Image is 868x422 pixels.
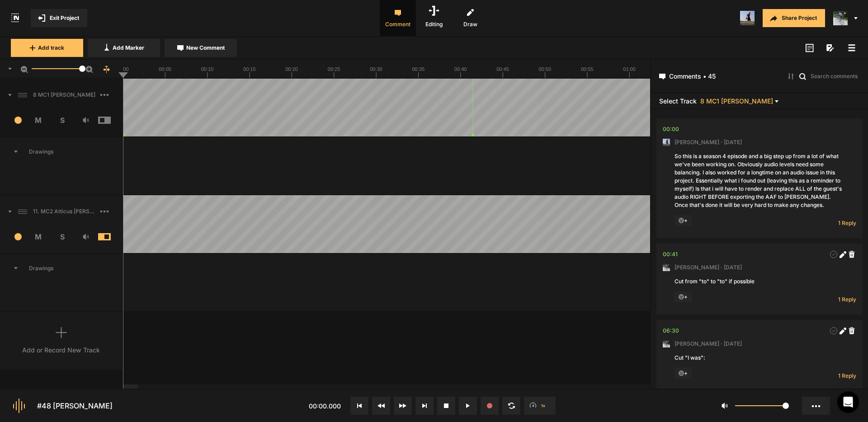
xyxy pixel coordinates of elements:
[675,263,742,272] span: [PERSON_NAME] · [DATE]
[663,125,679,134] div: 00:00.000
[675,138,742,146] span: [PERSON_NAME] · [DATE]
[29,207,100,216] span: 11. MC2 Atticus [PERSON_NAME] Hard Lock Copy 01_1
[454,66,467,72] text: 00:40
[27,115,51,126] span: M
[29,91,100,99] span: 8 MC1 [PERSON_NAME]
[675,354,844,362] div: Cut "I was":
[38,44,64,52] span: Add track
[31,9,87,27] button: Exit Project
[88,39,160,57] button: Add Marker
[159,66,171,72] text: 00:05
[651,93,868,109] header: Select Track
[810,71,860,80] input: Search comments
[675,368,692,379] span: +
[838,372,856,380] span: 1 Reply
[50,115,74,126] span: S
[838,219,856,227] span: 1 Reply
[22,345,100,355] div: Add or Record New Track
[50,231,74,242] span: S
[50,14,79,22] span: Exit Project
[663,340,670,347] img: ACg8ocLxXzHjWyafR7sVkIfmxRufCxqaSAR27SDjuE-ggbMy1qqdgD8=s96-c
[186,44,225,52] span: New Comment
[663,264,670,271] img: ACg8ocLxXzHjWyafR7sVkIfmxRufCxqaSAR27SDjuE-ggbMy1qqdgD8=s96-c
[740,11,755,25] img: ACg8ocJ5zrP0c3SJl5dKscm-Goe6koz8A9fWD7dpguHuX8DX5VIxymM=s96-c
[675,277,844,286] div: Cut from "to" to "to" if possible
[675,291,692,302] span: +
[524,397,556,415] button: 1x
[837,391,859,413] div: Open Intercom Messenger
[412,66,425,72] text: 00:35
[496,66,509,72] text: 00:45
[675,340,742,348] span: [PERSON_NAME] · [DATE]
[663,326,679,335] div: 06:30.296
[700,98,773,104] span: 8 MC1 [PERSON_NAME]
[285,66,298,72] text: 00:20
[309,402,341,410] span: 00:00.000
[833,11,848,25] img: ACg8ocLxXzHjWyafR7sVkIfmxRufCxqaSAR27SDjuE-ggbMy1qqdgD8=s96-c
[581,66,594,72] text: 00:55
[623,66,636,72] text: 01:00
[651,60,868,93] header: Comments • 45
[675,152,844,209] div: So this is a season 4 episode and a big step up from a lot of what we've been working on. Obvious...
[243,66,256,72] text: 00:15
[165,39,237,57] button: New Comment
[663,250,678,259] div: 00:41.436
[838,295,856,303] span: 1 Reply
[11,39,83,57] button: Add track
[675,215,692,226] span: +
[37,400,113,411] div: #48 [PERSON_NAME]
[539,66,552,72] text: 00:50
[201,66,214,72] text: 00:10
[370,66,382,72] text: 00:30
[763,9,825,27] button: Share Project
[27,231,51,242] span: M
[663,139,670,146] img: ACg8ocJ5zrP0c3SJl5dKscm-Goe6koz8A9fWD7dpguHuX8DX5VIxymM=s96-c
[328,66,340,72] text: 00:25
[113,44,144,52] span: Add Marker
